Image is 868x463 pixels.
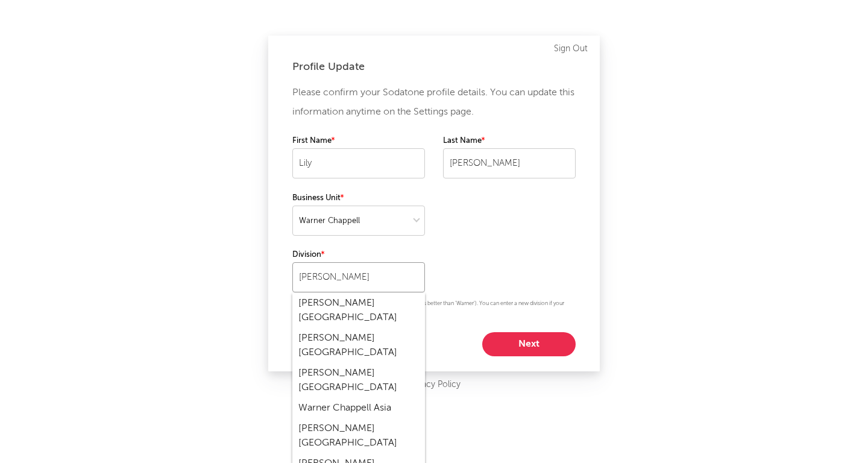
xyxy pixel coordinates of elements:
div: [PERSON_NAME] [GEOGRAPHIC_DATA] [292,363,425,398]
div: Profile Update [292,60,576,74]
div: Warner Chappell Asia [292,398,425,418]
label: Division [292,248,425,262]
p: Please be as specific as possible (e.g. 'Warner Mexico' is better than 'Warner'). You can enter a... [292,298,576,320]
div: [PERSON_NAME] [GEOGRAPHIC_DATA] [292,418,425,453]
div: [PERSON_NAME] [GEOGRAPHIC_DATA] [292,328,425,363]
input: Your first name [292,148,425,178]
a: Sign Out [554,42,588,56]
label: Last Name [443,134,576,148]
input: Your last name [443,148,576,178]
div: [PERSON_NAME] [GEOGRAPHIC_DATA] [292,293,425,328]
button: Next [482,332,576,356]
label: First Name [292,134,425,148]
label: Business Unit [292,191,425,206]
a: Privacy Policy [408,377,461,392]
input: Your division [292,262,425,292]
p: Please confirm your Sodatone profile details. You can update this information anytime on the Sett... [292,83,576,122]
